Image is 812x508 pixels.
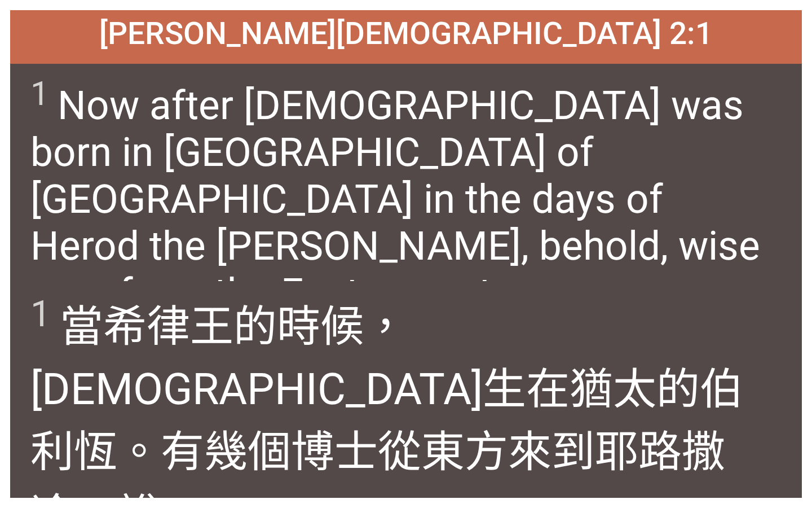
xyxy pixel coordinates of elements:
[99,15,713,51] span: [PERSON_NAME][DEMOGRAPHIC_DATA] 2:1
[30,74,782,363] span: Now after [DEMOGRAPHIC_DATA] was born in [GEOGRAPHIC_DATA] of [GEOGRAPHIC_DATA] in the days of He...
[30,292,51,335] sup: 1
[30,74,49,113] sup: 1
